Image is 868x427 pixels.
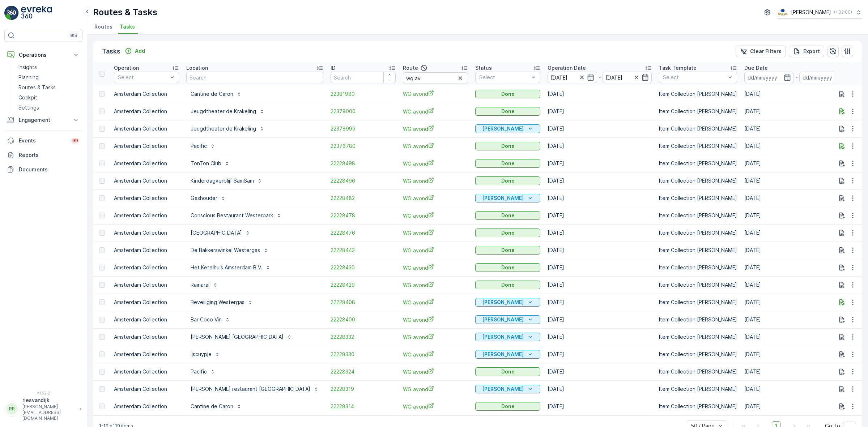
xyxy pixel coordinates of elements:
[118,74,168,81] p: Select
[19,166,80,173] p: Documents
[403,177,468,185] a: WG avond
[599,73,601,82] p: -
[741,85,852,103] td: [DATE]
[659,125,737,132] p: Item Collection [PERSON_NAME]
[544,155,655,172] td: [DATE]
[186,296,258,308] button: Beveiliging Westergas
[741,224,852,242] td: [DATE]
[191,351,212,358] p: Ijscuypje
[475,367,540,376] button: Done
[331,385,396,393] span: 22228319
[331,351,396,358] span: 22228330
[191,212,273,219] p: Conscious Restaurant Westerpark
[803,48,820,55] p: Export
[659,160,737,167] p: Item Collection [PERSON_NAME]
[191,247,260,254] p: De Bakkerswinkel Westergas
[659,108,737,115] p: Item Collection [PERSON_NAME]
[4,148,82,162] a: Reports
[18,84,56,91] p: Routes & Tasks
[186,106,269,117] button: Jeugdtheater de Krakeling
[114,264,179,271] p: Amsterdam Collection
[741,120,852,137] td: [DATE]
[114,195,179,202] p: Amsterdam Collection
[403,299,468,306] span: WG avond
[331,212,396,219] a: 22228478
[741,172,852,189] td: [DATE]
[186,88,246,100] button: Cantine de Caron
[186,331,297,343] button: [PERSON_NAME] [GEOGRAPHIC_DATA]
[16,103,82,113] a: Settings
[475,194,540,202] button: Geen Afval
[16,72,82,82] a: Planning
[482,316,524,323] p: [PERSON_NAME]
[403,212,468,219] span: WG avond
[659,351,737,358] p: Item Collection [PERSON_NAME]
[548,72,597,83] input: dd/mm/yyyy
[331,142,396,150] span: 22376780
[331,299,396,306] a: 22228408
[191,281,209,289] p: Rainarai
[403,368,468,376] span: WG avond
[789,46,824,57] button: Export
[114,160,179,167] p: Amsterdam Collection
[331,403,396,410] a: 22228314
[501,142,515,150] p: Done
[475,350,540,359] button: Geen Afval
[186,175,267,187] button: Kinderdagverblijf SamSam
[741,276,852,294] td: [DATE]
[191,160,221,167] p: TonTon Club
[70,33,77,38] p: ⌘B
[663,74,726,81] p: Select
[475,90,540,98] button: Done
[741,311,852,328] td: [DATE]
[501,281,515,289] p: Done
[475,281,540,289] button: Done
[191,195,217,202] p: Gashouder
[475,298,540,307] button: Geen Afval
[4,48,82,62] button: Operations
[403,125,468,133] a: WG avond
[16,82,82,93] a: Routes & Tasks
[22,404,76,421] p: [PERSON_NAME][EMAIL_ADDRESS][DOMAIN_NAME]
[186,123,269,134] button: Jeugdtheater de Krakeling
[331,160,396,167] span: 22228498
[544,363,655,380] td: [DATE]
[186,192,230,204] button: Gashouder
[191,264,262,271] p: Het Ketelhuis Amsterdam B.V.
[482,299,524,306] p: [PERSON_NAME]
[403,90,468,98] a: WG avond
[94,23,112,30] span: Routes
[99,91,105,97] div: Toggle Row Selected
[834,9,852,15] p: ( +02:00 )
[331,108,396,115] span: 22379000
[18,74,39,81] p: Planning
[16,93,82,103] a: Cockpit
[475,142,540,150] button: Done
[482,125,524,132] p: [PERSON_NAME]
[475,246,540,255] button: Done
[114,125,179,132] p: Amsterdam Collection
[741,294,852,311] td: [DATE]
[403,264,468,272] a: WG avond
[403,247,468,254] span: WG avond
[331,368,396,375] span: 22228324
[403,281,468,289] a: WG avond
[331,333,396,341] a: 22228332
[475,176,540,185] button: Done
[331,90,396,98] span: 22381980
[114,281,179,289] p: Amsterdam Collection
[331,177,396,184] a: 22228496
[331,125,396,132] span: 22378999
[659,195,737,202] p: Item Collection [PERSON_NAME]
[6,403,18,415] div: RR
[331,195,396,202] a: 22228482
[22,397,76,404] p: riesvandijk
[186,227,255,239] button: [GEOGRAPHIC_DATA]
[475,385,540,393] button: Geen Afval
[659,247,737,254] p: Item Collection [PERSON_NAME]
[403,108,468,115] span: WG avond
[186,244,273,256] button: De Bakkerswinkel Westergas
